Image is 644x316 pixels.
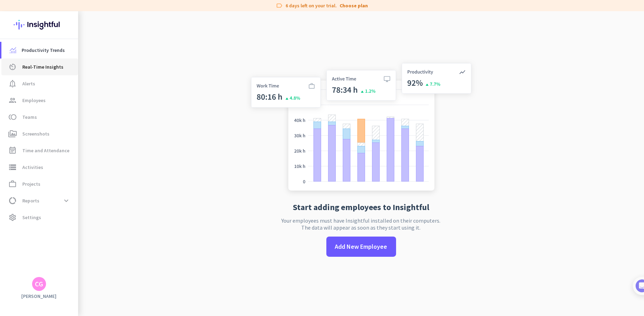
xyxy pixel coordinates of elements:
i: data_usage [8,196,17,205]
i: storage [8,163,17,171]
a: work_outlineProjects [1,176,78,192]
i: notification_important [8,79,17,88]
img: menu-item [10,47,16,53]
span: Employees [22,96,46,105]
a: notification_importantAlerts [1,75,78,92]
img: Insightful logo [14,11,65,38]
a: event_noteTime and Attendance [1,142,78,159]
span: Activities [22,163,43,171]
div: CG [35,280,43,287]
i: settings [8,213,17,222]
span: Real-Time Insights [22,63,63,71]
span: Settings [22,213,41,222]
i: label [276,2,283,9]
p: Your employees must have Insightful installed on their computers. The data will appear as soon as... [282,217,441,231]
a: data_usageReportsexpand_more [1,192,78,209]
button: Add New Employee [326,237,396,257]
button: expand_more [60,194,73,207]
i: perm_media [8,130,17,138]
a: menu-itemProductivity Trends [1,42,78,59]
i: event_note [8,146,17,155]
span: Add New Employee [335,242,387,251]
i: group [8,96,17,105]
span: Alerts [22,79,35,88]
span: Screenshots [22,130,50,138]
span: Projects [22,180,40,188]
span: Teams [22,113,37,121]
a: perm_mediaScreenshots [1,125,78,142]
a: storageActivities [1,159,78,176]
span: Productivity Trends [22,46,65,54]
i: toll [8,113,17,121]
a: settingsSettings [1,209,78,226]
i: av_timer [8,63,17,71]
h2: Start adding employees to Insightful [293,203,429,211]
a: av_timerReal-Time Insights [1,59,78,75]
span: Reports [22,196,39,205]
a: groupEmployees [1,92,78,109]
img: no-search-results [246,59,477,198]
a: Choose plan [340,2,368,9]
i: work_outline [8,180,17,188]
span: Time and Attendance [22,146,69,155]
a: tollTeams [1,109,78,125]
